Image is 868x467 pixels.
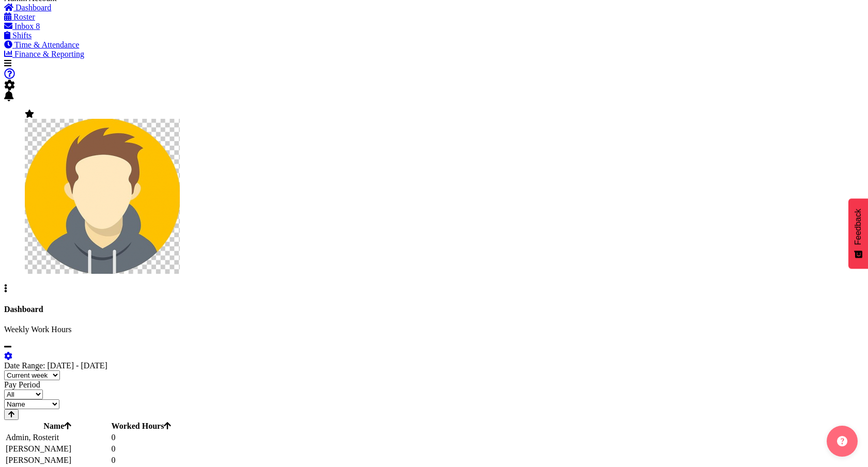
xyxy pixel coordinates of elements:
span: Time & Attendance [14,40,80,49]
span: Inbox [14,22,34,30]
span: 0 [112,444,116,453]
p: Weekly Work Hours [4,325,864,334]
span: 0 [112,433,116,442]
h4: Dashboard [4,305,864,314]
span: Shifts [12,31,32,40]
span: Dashboard [16,3,51,12]
a: Finance & Reporting [4,50,84,58]
span: Roster [13,12,35,21]
a: settings [4,352,12,361]
a: Dashboard [4,3,51,12]
img: help-xxl-2.png [837,436,847,446]
a: Time & Attendance [4,40,79,49]
span: Worked Hours [112,422,172,430]
label: Pay Period [4,380,40,389]
img: admin-rosteritf9cbda91fdf824d97c9d6345b1f660ea.png [25,119,180,274]
a: minimize [4,343,11,351]
span: 0 [112,456,116,464]
td: [PERSON_NAME] [5,444,110,454]
a: Inbox 8 [4,22,40,30]
span: 8 [36,22,40,30]
a: Roster [4,12,35,21]
a: Shifts [4,31,32,40]
label: Date Range: [DATE] - [DATE] [4,361,107,370]
td: [PERSON_NAME] [5,455,110,465]
td: Admin, Rosterit [5,432,110,443]
span: Finance & Reporting [14,50,84,58]
span: Name [43,422,71,430]
span: Feedback [854,209,863,245]
button: Feedback - Show survey [848,198,868,269]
